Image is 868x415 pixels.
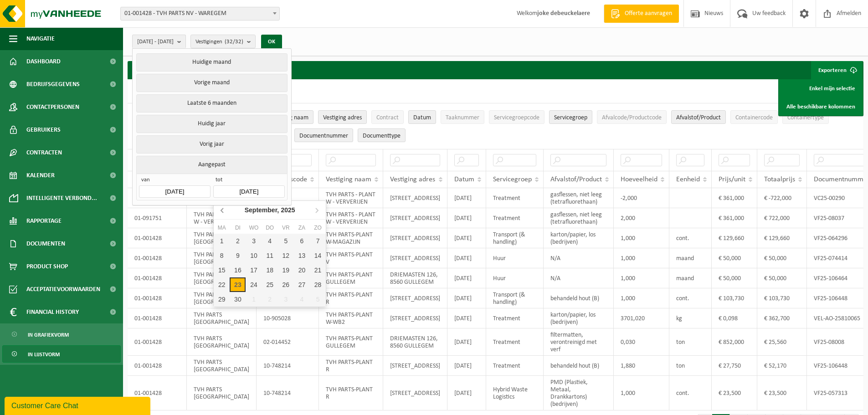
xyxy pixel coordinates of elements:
[669,376,712,410] td: cont.
[604,5,679,23] a: Offerte aanvragen
[26,301,79,323] span: Financial History
[294,263,310,277] div: 20
[26,50,61,73] span: Dashboard
[544,268,614,288] td: N/A
[712,376,757,410] td: € 23,500
[214,234,230,248] div: 1
[28,346,60,363] span: In lijstvorm
[486,328,544,356] td: Treatment
[544,188,614,208] td: gasflessen, niet leeg (tetrafluorethaan)
[614,328,669,356] td: 0,030
[299,133,348,139] span: Documentnummer
[128,328,187,356] td: 01-001428
[262,234,278,248] div: 4
[554,114,587,121] span: Servicegroep
[447,208,486,228] td: [DATE]
[278,234,294,248] div: 5
[614,208,669,228] td: 2,000
[214,277,230,292] div: 22
[187,356,257,376] td: TVH PARTS [GEOGRAPHIC_DATA]
[712,268,757,288] td: € 50,000
[544,376,614,410] td: PMD (Plastiek, Metaal, Drankkartons) (bedrijven)
[310,277,326,292] div: 28
[544,328,614,356] td: filtermatten, verontreinigd met verf
[486,376,544,410] td: Hybrid Waste Logistics
[544,288,614,308] td: behandeld hout (B)
[278,263,294,277] div: 19
[621,176,657,183] span: Hoeveelheid
[622,9,674,18] span: Offerte aanvragen
[614,188,669,208] td: -2,000
[712,328,757,356] td: € 852,000
[214,292,230,307] div: 29
[319,356,383,376] td: TVH PARTS-PLANT R
[712,188,757,208] td: € 361,000
[213,176,284,185] span: tot
[310,263,326,277] div: 21
[261,35,282,49] button: OK
[358,128,406,142] button: DocumenttypeDocumenttype: Activate to sort
[319,248,383,268] td: TVH PARTS-PLANT V
[764,176,795,183] span: Totaalprijs
[318,110,367,124] button: Vestiging adresVestiging adres: Activate to sort
[128,308,187,328] td: 01-001428
[294,248,310,263] div: 13
[26,96,79,118] span: Contactpersonen
[257,308,319,328] td: 10-905028
[278,277,294,292] div: 26
[26,187,97,210] span: Intelligente verbond...
[294,223,310,232] div: za
[310,234,326,248] div: 7
[676,176,700,183] span: Eenheid
[537,10,590,17] strong: joke debeuckelaere
[257,356,319,376] td: 10-748214
[120,7,280,20] span: 01-001428 - TVH PARTS NV - WAREGEM
[319,208,383,228] td: TVH PARTS - PLANT W - VERVERIJEN
[319,268,383,288] td: TVH PARTS-PLANT GULLEGEM
[447,356,486,376] td: [DATE]
[486,208,544,228] td: Treatment
[730,110,778,124] button: ContainercodeContainercode: Activate to sort
[187,268,257,288] td: TVH PARTS [GEOGRAPHIC_DATA]
[26,141,62,164] span: Contracten
[383,188,447,208] td: [STREET_ADDRESS]
[128,188,187,208] td: 01-091751
[26,210,62,232] span: Rapportage
[486,356,544,376] td: Treatment
[128,268,187,288] td: 01-001428
[544,248,614,268] td: N/A
[294,128,353,142] button: DocumentnummerDocumentnummer: Activate to sort
[187,248,257,268] td: TVH PARTS [GEOGRAPHIC_DATA]
[230,234,246,248] div: 2
[669,328,712,356] td: ton
[187,208,257,228] td: TVH PARTS - PLANT W - VERVERIJEN
[712,356,757,376] td: € 27,750
[214,263,230,277] div: 15
[128,376,187,410] td: 01-001428
[669,228,712,248] td: cont.
[383,288,447,308] td: [STREET_ADDRESS]
[757,376,807,410] td: € 23,500
[712,288,757,308] td: € 103,730
[246,234,262,248] div: 3
[447,268,486,288] td: [DATE]
[128,228,187,248] td: 01-001428
[486,228,544,248] td: Transport (& handling)
[319,328,383,356] td: TVH PARTS-PLANT GULLEGEM
[136,94,287,113] button: Laatste 6 maanden
[757,268,807,288] td: € 50,000
[489,110,544,124] button: ServicegroepcodeServicegroepcode: Activate to sort
[544,356,614,376] td: behandeld hout (B)
[26,118,61,141] span: Gebruikers
[447,376,486,410] td: [DATE]
[780,97,862,116] a: Alle beschikbare kolommen
[486,308,544,328] td: Treatment
[363,133,401,139] span: Documenttype
[132,35,186,48] button: [DATE] - [DATE]
[383,268,447,288] td: DRIEMASTEN 126, 8560 GULLEGEM
[128,61,219,79] h2: Algemene rapportering
[187,328,257,356] td: TVH PARTS [GEOGRAPHIC_DATA]
[447,228,486,248] td: [DATE]
[214,223,230,232] div: ma
[319,288,383,308] td: TVH PARTS-PLANT R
